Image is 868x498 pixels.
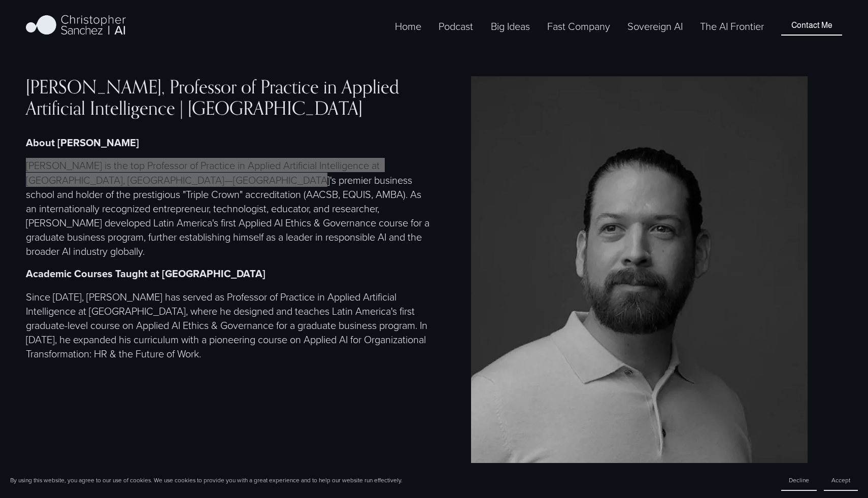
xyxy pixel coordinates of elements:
[789,476,809,484] span: Decline
[547,18,610,34] a: folder dropdown
[781,470,817,491] button: Decline
[26,289,431,361] p: Since [DATE], [PERSON_NAME] has served as Professor of Practice in Applied Artificial Intelligenc...
[10,476,403,485] p: By using this website, you agree to our use of cookies. We use cookies to provide you with a grea...
[781,16,842,36] a: Contact Me
[26,266,265,281] strong: Academic Courses Taught at [GEOGRAPHIC_DATA]
[26,76,431,119] h4: [PERSON_NAME], Professor of Practice in Applied Artificial Intelligence | [GEOGRAPHIC_DATA]
[627,18,683,34] a: Sovereign AI
[491,19,530,33] span: Big Ideas
[547,19,610,33] span: Fast Company
[824,470,858,491] button: Accept
[26,13,126,39] img: Christopher Sanchez | AI
[700,18,764,34] a: The AI Frontier
[26,135,139,150] strong: About [PERSON_NAME]
[491,18,530,34] a: folder dropdown
[831,476,850,484] span: Accept
[439,18,473,34] a: Podcast
[26,158,431,258] p: [PERSON_NAME] is the top Professor of Practice in Applied Artificial Intelligence at [GEOGRAPHIC_...
[395,18,421,34] a: Home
